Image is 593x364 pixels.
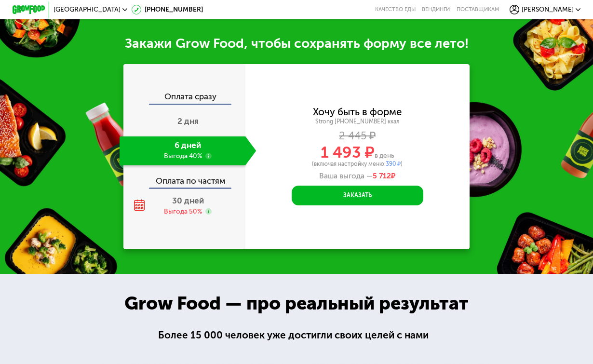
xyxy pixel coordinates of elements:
[158,328,435,343] div: Более 15 000 человек уже достигли своих целей с нами
[313,108,402,117] div: Хочу быть в форме
[321,143,375,162] span: 1 493 ₽
[110,289,484,317] div: Grow Food — про реальный результат
[292,186,423,205] button: Заказать
[245,162,470,167] div: (включая настройку меню: )
[373,172,395,181] span: ₽
[132,5,203,15] a: [PHONE_NUMBER]
[245,172,470,181] div: Ваша выгода —
[375,6,416,13] a: Качество еды
[522,6,574,13] span: [PERSON_NAME]
[245,132,470,141] div: 2 445 ₽
[375,151,394,160] span: в день
[164,207,202,216] div: Выгода 50%
[373,172,391,180] span: 5 712
[172,196,204,205] span: 30 дней
[177,116,199,126] span: 2 дня
[54,6,121,13] span: [GEOGRAPHIC_DATA]
[422,6,450,13] a: Вендинги
[124,93,245,103] div: Оплата сразу
[386,161,401,167] span: 390 ₽
[457,6,499,13] div: поставщикам
[124,168,245,187] div: Оплата по частям
[245,118,470,125] div: Strong [PHONE_NUMBER] ккал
